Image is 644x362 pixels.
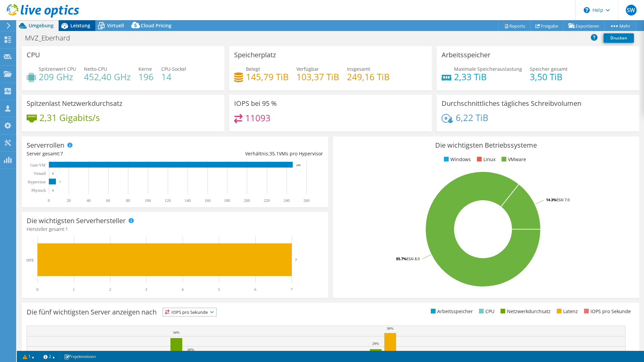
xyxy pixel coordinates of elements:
[141,22,171,29] span: Cloud Pricing
[407,256,420,261] tspan: ESXi 8.0
[36,287,38,292] text: 0
[347,66,370,72] span: Insgesamt
[107,22,124,29] span: Virtuell
[442,100,581,107] h3: Durchschnittliches tägliches Schreibvolumen
[296,73,339,81] h4: 103,37 TiB
[126,198,130,203] text: 80
[500,156,526,163] li: VMware
[254,287,256,292] text: 6
[182,287,184,292] text: 4
[27,51,40,59] h3: CPU
[442,51,490,59] h3: Arbeitsspeicher
[30,163,46,168] text: Gast-VM
[204,198,211,203] text: 160
[456,114,488,121] h4: 6,22 TiB
[39,66,76,72] span: Spitzenwert CPU
[52,172,54,175] text: 0
[499,308,551,315] li: Netzwerkdurchsatz
[454,66,522,72] span: Maximale Speicherauslastung
[27,225,323,233] h4: Hersteller gesamt:
[429,308,473,315] li: Arbeitsspeicher
[67,198,71,203] text: 20
[27,142,64,149] h3: Serverrollen
[387,326,393,330] text: 36%
[39,352,60,361] a: 2
[70,22,90,29] span: Leistung
[187,348,194,352] text: 26%
[165,198,171,203] text: 120
[59,180,61,184] text: 7
[295,258,297,262] text: 7
[39,73,76,81] h4: 209 GHz
[234,51,276,59] h3: Speicherplatz
[145,287,147,292] text: 3
[338,142,634,149] h3: Die wichtigsten Betriebssysteme
[59,352,100,361] a: Projektnotizen
[244,198,250,203] text: 200
[291,287,293,292] text: 7
[27,150,175,157] div: Server gesamt:
[218,287,220,292] text: 5
[530,66,568,72] span: Speicher gesamt
[26,258,34,263] text: HPE
[109,287,111,292] text: 2
[556,197,570,202] tspan: ESXi 7.0
[48,198,50,203] text: 0
[530,21,563,31] a: Freigabe
[73,287,75,292] text: 1
[145,198,151,203] text: 100
[264,198,270,203] text: 220
[163,308,216,316] span: IOPS pro Sekunde
[555,308,578,315] li: Latenz
[234,100,277,107] h3: IOPS bei 95 %
[65,226,68,232] span: 1
[138,73,154,81] h4: 196
[584,7,590,13] svg: \n
[347,73,390,81] h4: 249,16 TiB
[175,150,323,157] div: Verhältnis: VMs pro Hypervisor
[454,73,522,81] h4: 2,33 TiB
[246,73,289,81] h4: 145,79 TiB
[28,180,46,184] text: Hypervisor
[296,163,301,167] text: 246
[604,21,636,31] a: Mehr
[563,21,605,31] a: Exportieren
[161,73,186,81] h4: 14
[22,34,80,42] h1: MVZ_Eberhard
[31,188,46,193] text: Physisch
[582,308,631,315] li: IOPS pro Sekunde
[185,198,191,203] text: 140
[87,198,91,203] text: 40
[84,73,131,81] h4: 452,40 GHz
[18,352,39,361] a: 1
[52,189,54,192] text: 0
[475,156,495,163] li: Linux
[396,256,407,261] tspan: 85.7%
[303,198,310,203] text: 260
[269,150,279,157] span: 35.1
[626,5,637,16] span: SW
[106,198,110,203] text: 60
[27,217,126,224] h3: Die wichtigsten Serverhersteller
[27,100,122,107] h3: Spitzenlast Netzwerkdurchsatz
[84,66,107,72] span: Netto-CPU
[296,66,319,72] span: Verfügbar
[604,33,634,43] a: Drucken
[284,198,290,203] text: 240
[161,66,186,72] span: CPU-Sockel
[442,156,471,163] li: Windows
[33,171,46,176] text: Virtuell
[29,22,54,29] span: Umgebung
[246,66,260,72] span: Belegt
[530,73,568,81] h4: 3,50 TiB
[372,341,379,345] text: 29%
[546,197,556,202] tspan: 14.3%
[498,21,530,31] a: Reports
[224,198,230,203] text: 180
[477,308,494,315] li: CPU
[173,330,180,334] text: 34%
[39,114,100,121] h4: 2,31 Gigabits/s
[60,150,63,157] span: 7
[245,114,270,122] h4: 11093
[138,66,152,72] span: Kerne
